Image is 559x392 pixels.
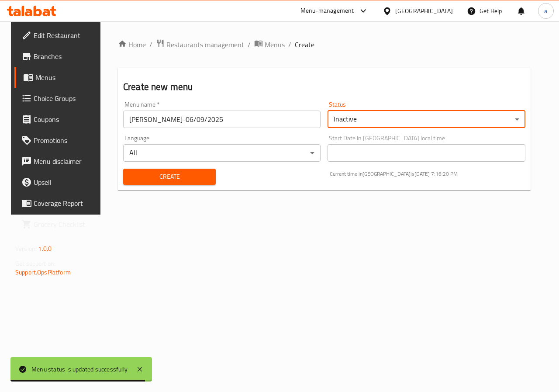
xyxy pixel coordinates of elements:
[395,6,453,16] div: [GEOGRAPHIC_DATA]
[156,39,244,50] a: Restaurants management
[123,144,321,162] div: All
[15,267,71,278] a: Support.OpsPlatform
[15,243,37,254] span: Version:
[14,130,104,151] a: Promotions
[34,198,97,208] span: Coverage Report
[14,193,104,214] a: Coverage Report
[295,39,314,50] span: Create
[34,114,97,125] span: Coupons
[14,172,104,193] a: Upsell
[31,364,128,374] div: Menu status is updated successfully
[254,39,285,50] a: Menus
[14,109,104,130] a: Coupons
[123,111,321,128] input: Please enter Menu name
[14,25,104,46] a: Edit Restaurant
[34,177,97,187] span: Upsell
[149,39,152,50] li: /
[14,46,104,67] a: Branches
[248,39,251,50] li: /
[544,6,547,16] span: a
[38,243,52,254] span: 1.0.0
[34,51,97,62] span: Branches
[34,93,97,104] span: Choice Groups
[34,219,97,229] span: Grocery Checklist
[34,135,97,146] span: Promotions
[118,39,146,50] a: Home
[166,39,244,50] span: Restaurants management
[35,72,97,83] span: Menus
[14,214,104,235] a: Grocery Checklist
[330,170,525,178] p: Current time in [GEOGRAPHIC_DATA] is [DATE] 7:16:20 PM
[14,151,104,172] a: Menu disclaimer
[118,39,531,50] nav: breadcrumb
[34,156,97,167] span: Menu disclaimer
[130,171,209,182] span: Create
[34,30,97,41] span: Edit Restaurant
[123,80,525,94] h2: Create new menu
[288,39,291,50] li: /
[15,258,55,269] span: Get support on:
[14,88,104,109] a: Choice Groups
[300,6,354,16] div: Menu-management
[123,169,216,185] button: Create
[14,67,104,88] a: Menus
[265,39,285,50] span: Menus
[328,111,525,128] div: Inactive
